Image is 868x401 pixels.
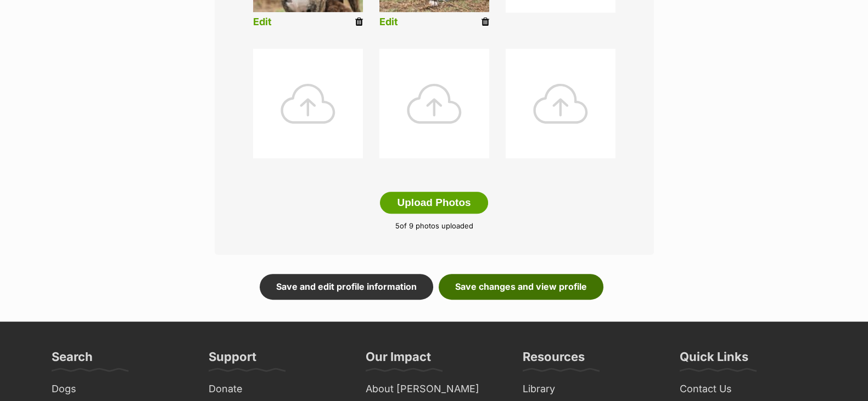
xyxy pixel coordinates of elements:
[380,192,488,214] button: Upload Photos
[680,349,748,371] h3: Quick Links
[523,349,585,371] h3: Resources
[379,16,398,28] a: Edit
[518,381,664,398] a: Library
[439,274,603,299] a: Save changes and view profile
[209,349,256,371] h3: Support
[675,381,821,398] a: Contact Us
[395,221,400,230] span: 5
[47,381,193,398] a: Dogs
[361,381,507,398] a: About [PERSON_NAME]
[52,349,93,371] h3: Search
[366,349,431,371] h3: Our Impact
[253,16,272,28] a: Edit
[260,274,433,299] a: Save and edit profile information
[204,381,350,398] a: Donate
[231,221,637,232] p: of 9 photos uploaded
